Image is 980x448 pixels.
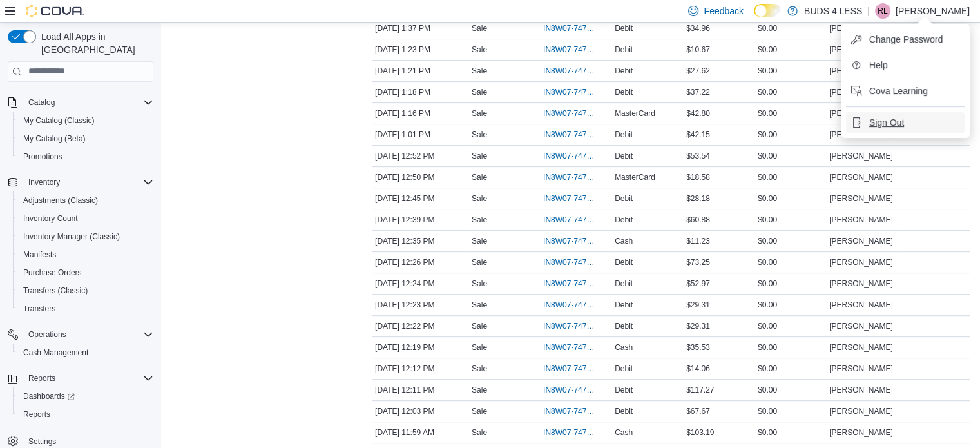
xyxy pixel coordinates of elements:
span: $60.88 [686,215,710,225]
button: IN8W07-747143 [543,255,610,270]
span: IN8W07-747202 [543,130,597,140]
span: Debit [615,23,633,34]
div: $0.00 [755,382,827,398]
button: Catalog [23,95,60,110]
span: Cash [615,342,633,353]
div: $0.00 [755,276,827,291]
span: RL [878,3,887,19]
button: IN8W07-747175 [543,191,610,206]
div: $0.00 [755,212,827,228]
span: IN8W07-747140 [543,278,597,289]
button: Sign Out [846,112,965,133]
span: [PERSON_NAME] [829,257,893,268]
div: $0.00 [755,404,827,419]
span: Cash [615,236,633,246]
span: Reports [23,409,50,420]
span: Transfers [23,304,55,314]
button: Inventory [23,175,65,190]
button: IN8W07-747157 [543,233,610,249]
button: IN8W07-747104 [543,404,610,419]
span: Inventory Manager (Classic) [23,231,120,242]
span: IN8W07-747191 [543,151,597,161]
div: [DATE] 1:01 PM [372,127,469,142]
span: IN8W07-747119 [543,364,597,374]
p: Sale [472,342,487,353]
span: Cash [615,427,633,438]
div: [DATE] 1:18 PM [372,84,469,100]
div: [DATE] 12:23 PM [372,297,469,313]
span: [PERSON_NAME] [829,406,893,416]
p: Sale [472,108,487,119]
button: Catalog [3,93,159,112]
p: Sale [472,321,487,331]
span: [PERSON_NAME] [829,385,893,395]
span: Inventory Manager (Classic) [18,229,153,244]
button: Change Password [846,29,965,50]
span: Settings [28,436,56,447]
button: IN8W07-747117 [543,382,610,398]
span: $29.31 [686,321,710,331]
a: My Catalog (Beta) [18,131,91,146]
span: Purchase Orders [23,268,82,278]
span: IN8W07-747162 [543,215,597,225]
button: Reports [13,405,159,424]
span: $103.19 [686,427,714,438]
span: Adjustments (Classic) [23,195,98,206]
div: [DATE] 12:03 PM [372,404,469,419]
span: Change Password [869,33,943,46]
span: IN8W07-747157 [543,236,597,246]
p: Sale [472,406,487,416]
span: [PERSON_NAME] [829,427,893,438]
p: | [867,3,870,19]
div: $0.00 [755,127,827,142]
span: IN8W07-747243 [543,44,597,55]
span: IN8W07-747117 [543,385,597,395]
span: Debit [615,321,633,331]
span: Reports [28,373,55,384]
span: My Catalog (Classic) [18,113,153,128]
span: IN8W07-747104 [543,406,597,416]
button: Help [846,55,965,75]
p: Sale [472,23,487,34]
span: $42.80 [686,108,710,119]
button: IN8W07-747191 [543,148,610,164]
p: Sale [472,44,487,55]
span: [PERSON_NAME] [829,215,893,225]
span: Dashboards [18,389,153,404]
span: IN8W07-747231 [543,87,597,97]
a: Dashboards [18,389,80,404]
span: Manifests [18,247,153,262]
span: Reports [23,371,153,386]
p: Sale [472,215,487,225]
span: Transfers (Classic) [23,286,88,296]
button: Purchase Orders [13,264,159,282]
span: $28.18 [686,193,710,204]
div: [DATE] 1:16 PM [372,106,469,121]
span: IN8W07-747133 [543,321,597,331]
span: IN8W07-747175 [543,193,597,204]
span: [PERSON_NAME] [829,66,893,76]
button: Reports [3,369,159,387]
span: $14.06 [686,364,710,374]
span: [PERSON_NAME] [829,300,893,310]
div: $0.00 [755,170,827,185]
div: $0.00 [755,318,827,334]
a: Inventory Manager (Classic) [18,229,125,244]
div: [DATE] 1:23 PM [372,42,469,57]
div: [DATE] 12:12 PM [372,361,469,376]
span: $42.15 [686,130,710,140]
span: Debit [615,385,633,395]
span: Adjustments (Classic) [18,193,153,208]
span: [PERSON_NAME] [829,342,893,353]
button: Operations [23,327,72,342]
p: Sale [472,151,487,161]
span: Sign Out [869,116,904,129]
button: Manifests [13,246,159,264]
div: $0.00 [755,21,827,36]
span: IN8W07-747187 [543,172,597,182]
span: $29.31 [686,300,710,310]
span: Debit [615,151,633,161]
span: IN8W07-747238 [543,66,597,76]
span: Operations [28,329,66,340]
p: Sale [472,278,487,289]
